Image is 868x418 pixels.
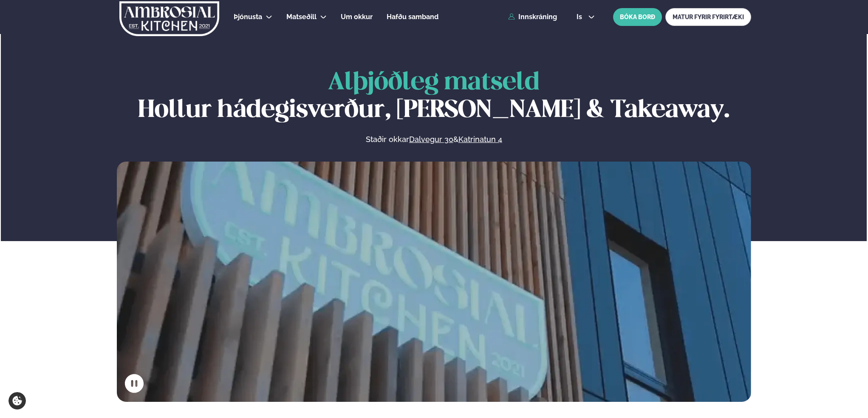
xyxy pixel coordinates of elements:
[508,13,557,21] a: Innskráning
[8,392,26,409] a: Cookie settings
[613,8,662,26] button: BÓKA BORÐ
[577,14,585,20] span: is
[286,12,317,22] a: Matseðill
[234,12,262,22] a: Þjónusta
[286,13,317,21] span: Matseðill
[409,134,453,145] a: Dalvegur 30
[117,69,751,124] h1: Hollur hádegisverður, [PERSON_NAME] & Takeaway.
[341,12,373,22] a: Um okkur
[387,13,438,21] span: Hafðu samband
[570,14,602,20] button: is
[387,12,438,22] a: Hafðu samband
[328,71,540,94] span: Alþjóðleg matseld
[273,134,594,145] p: Staðir okkar &
[665,8,751,26] a: MATUR FYRIR FYRIRTÆKI
[119,1,220,36] img: logo
[234,13,262,21] span: Þjónusta
[341,13,373,21] span: Um okkur
[458,134,502,145] a: Katrinatun 4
